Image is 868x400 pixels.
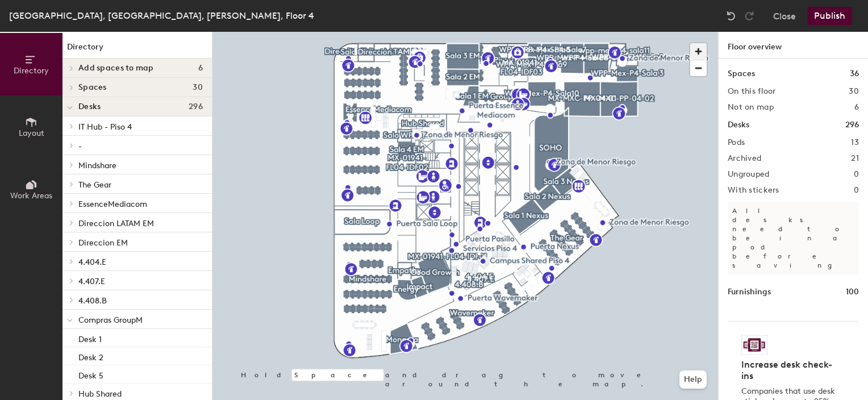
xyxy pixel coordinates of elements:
p: Desk 2 [78,349,103,363]
h1: Directory [62,41,212,59]
span: Mindshare [78,161,116,170]
h2: On this floor [728,87,776,96]
h2: Not on map [728,103,774,112]
span: Spaces [78,83,107,92]
span: Add spaces to map [78,64,154,73]
h1: Desks [728,119,749,131]
h2: Archived [728,154,761,163]
span: IT Hub - Piso 4 [78,122,132,132]
h2: 13 [851,138,859,147]
button: Help [679,370,707,389]
span: 30 [193,83,203,92]
span: - [78,141,82,151]
h2: Ungrouped [728,170,770,179]
span: Direccion EM [78,238,128,248]
button: Publish [807,7,852,25]
h1: 36 [850,68,859,80]
span: The Gear [78,180,111,190]
h2: With stickers [728,186,779,195]
p: Desk 5 [78,368,103,381]
span: Layout [19,128,44,138]
h2: 6 [854,103,859,112]
h1: Furnishings [728,286,771,298]
span: Direccion LATAM EM [78,219,154,228]
span: EssenceMediacom [78,199,147,209]
img: Undo [725,10,737,22]
h1: Spaces [728,68,755,80]
h2: 21 [851,154,859,163]
span: Directory [14,66,49,76]
button: Close [773,7,796,25]
span: Compras GroupM [78,315,143,325]
h1: Floor overview [719,32,868,59]
img: Redo [744,10,755,22]
h2: Pods [728,138,745,147]
div: [GEOGRAPHIC_DATA], [GEOGRAPHIC_DATA], [PERSON_NAME], Floor 4 [9,9,314,23]
p: Desk 1 [78,331,102,344]
p: All desks need to be in a pod before saving [728,202,859,274]
img: Sticker logo [741,335,767,355]
span: 4.407.E [78,277,105,286]
h1: 100 [846,286,859,298]
h2: 0 [854,170,859,179]
h2: 0 [854,186,859,195]
span: 6 [198,64,203,73]
h2: 30 [849,87,859,96]
span: Desks [78,102,101,111]
h1: 296 [845,119,859,131]
span: 4.404.E [78,257,106,267]
span: Hub Shared [78,389,122,399]
span: 296 [189,102,203,111]
span: 4.408.B [78,296,107,306]
span: Work Areas [10,191,52,201]
h4: Increase desk check-ins [741,359,838,382]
